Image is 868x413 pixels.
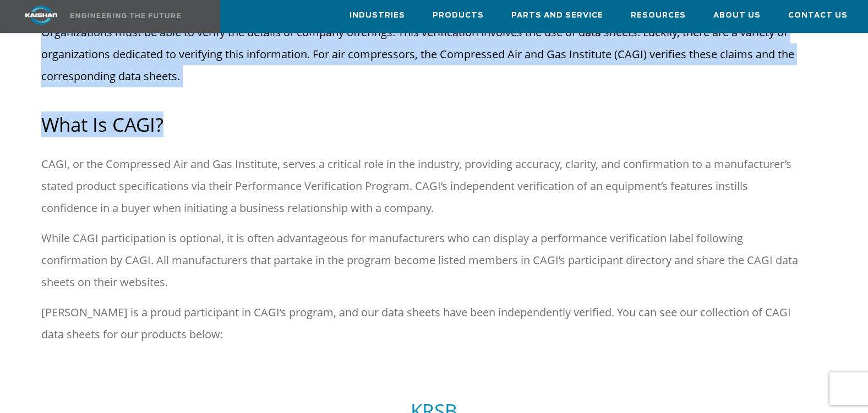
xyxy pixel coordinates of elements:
[433,1,484,30] a: Products
[41,302,807,345] p: [PERSON_NAME] is a proud participant in CAGI’s program, and our data sheets have been independent...
[41,112,827,137] h5: What Is CAGI?
[350,9,405,22] span: Industries
[41,21,807,87] p: Organizations must be able to verify the details of company offerings. This verification involves...
[511,9,603,22] span: Parts and Service
[41,227,807,293] p: While CAGI participation is optional, it is often advantageous for manufacturers who can display ...
[350,1,405,30] a: Industries
[713,1,761,30] a: About Us
[788,9,848,22] span: Contact Us
[713,9,761,22] span: About Us
[788,1,848,30] a: Contact Us
[511,1,603,30] a: Parts and Service
[433,9,484,22] span: Products
[41,153,807,219] p: CAGI, or the Compressed Air and Gas Institute, serves a critical role in the industry, providing ...
[631,9,686,22] span: Resources
[70,13,181,18] img: Engineering the future
[631,1,686,30] a: Resources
